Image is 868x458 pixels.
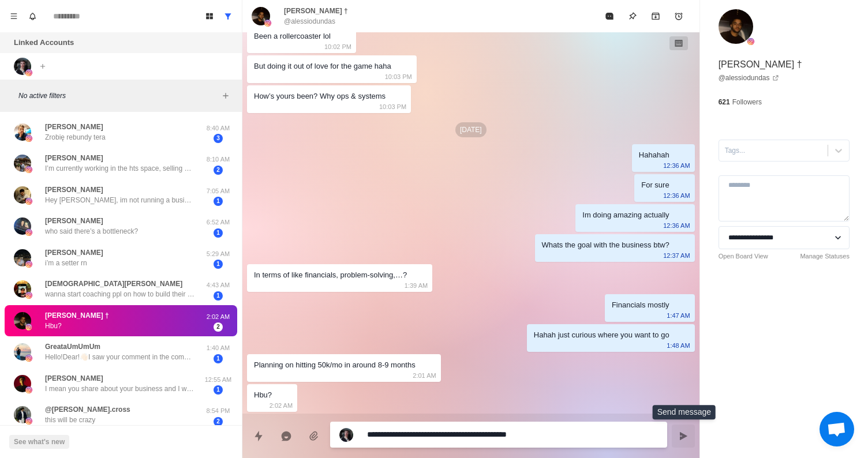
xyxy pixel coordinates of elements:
div: Open chat [820,412,854,446]
span: 1 [214,260,223,269]
p: 8:40 AM [204,123,233,133]
p: @alessiodundas [284,16,335,27]
img: picture [14,155,31,172]
button: Board View [200,7,219,25]
img: picture [339,428,353,442]
p: No active filters [18,91,219,101]
p: 1:39 AM [405,279,428,292]
img: picture [14,58,31,75]
p: 10:03 PM [385,70,412,83]
button: Pin [621,5,644,28]
img: picture [747,38,754,45]
p: Linked Accounts [14,37,74,48]
img: picture [14,217,31,235]
p: 5:29 AM [204,249,233,259]
div: Financials mostly [612,299,669,311]
div: Hbu? [254,389,272,401]
img: picture [14,280,31,298]
p: Followers [732,97,762,107]
p: [DEMOGRAPHIC_DATA][PERSON_NAME] [45,279,182,289]
span: 3 [214,134,223,143]
p: 2:02 AM [204,312,233,322]
img: picture [264,20,271,27]
button: Quick replies [247,425,270,448]
img: picture [25,261,32,268]
img: picture [25,135,32,142]
p: 4:43 AM [204,280,233,290]
p: [PERSON_NAME] † [719,58,802,72]
img: picture [14,406,31,423]
p: Hbu? [45,321,62,331]
div: Planning on hitting 50k/mo in around 8-9 months [254,359,416,371]
p: [PERSON_NAME] [45,153,103,163]
div: For sure [641,179,669,192]
button: Notifications [23,7,42,25]
p: this will be crazy [45,415,95,425]
img: picture [14,312,31,329]
img: picture [25,418,32,425]
div: Hahahah [639,149,669,162]
a: Manage Statuses [800,251,850,261]
img: picture [719,9,753,44]
p: who said there’s a bottleneck? [45,226,138,236]
p: 621 [719,97,730,107]
img: picture [14,123,31,141]
p: 12:36 AM [663,159,690,172]
p: 12:36 AM [663,219,690,232]
span: 1 [214,291,223,301]
div: In terms of like financials, problem-solving,…? [254,269,407,281]
div: Whats the goal with the business btw? [542,239,669,251]
p: wanna start coaching ppl on how to build their personal brand too, and how to make content [45,289,195,299]
p: [PERSON_NAME] [45,185,103,195]
span: 1 [214,354,223,363]
button: Menu [5,7,23,25]
p: 8:10 AM [204,155,233,164]
p: I mean you share about your business and I will share abt mine on quick call. I have only heard a... [45,384,195,394]
p: [PERSON_NAME] [45,247,103,258]
button: Add reminder [667,5,690,28]
span: 2 [214,417,223,426]
img: picture [14,186,31,204]
div: But doing it out of love for the game haha [254,60,391,73]
p: 12:36 AM [663,189,690,202]
p: 2:02 AM [270,399,293,412]
p: 10:02 PM [324,40,351,53]
p: [PERSON_NAME] † [45,310,109,321]
div: How’s yours been? Why ops & systems [254,90,386,103]
img: picture [25,166,32,173]
p: i’m a setter rn [45,258,87,268]
p: 1:40 AM [204,343,233,353]
span: 1 [214,228,223,238]
a: @alessiodundas [719,73,779,83]
p: 8:54 PM [204,406,233,416]
span: 1 [214,197,223,206]
button: Add media [302,425,325,448]
p: @[PERSON_NAME].cross [45,404,130,415]
p: Hey [PERSON_NAME], im not running a business atm [45,195,195,205]
p: [PERSON_NAME] [45,216,103,226]
div: Been a rollercoaster lol [254,30,331,43]
button: Reply with AI [275,425,298,448]
img: picture [25,386,32,393]
p: [PERSON_NAME] [45,373,103,384]
img: picture [14,249,31,266]
button: Show all conversations [219,7,237,25]
p: 12:55 AM [204,375,233,385]
button: Archive [644,5,667,28]
p: GreataUmUmUm [45,341,100,352]
img: picture [25,69,32,76]
p: 2:01 AM [413,369,436,382]
img: picture [14,375,31,392]
button: Add account [36,59,50,73]
img: picture [25,355,32,362]
button: Add filters [219,89,233,103]
img: picture [252,7,270,25]
p: [PERSON_NAME] [45,122,103,132]
p: I’m currently working in the hts space, selling an e-commerce offer [45,163,195,174]
p: [PERSON_NAME] † [284,6,348,16]
img: picture [25,324,32,331]
img: picture [25,198,32,205]
p: 1:47 AM [667,309,690,322]
span: 2 [214,166,223,175]
button: See what's new [9,435,69,449]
